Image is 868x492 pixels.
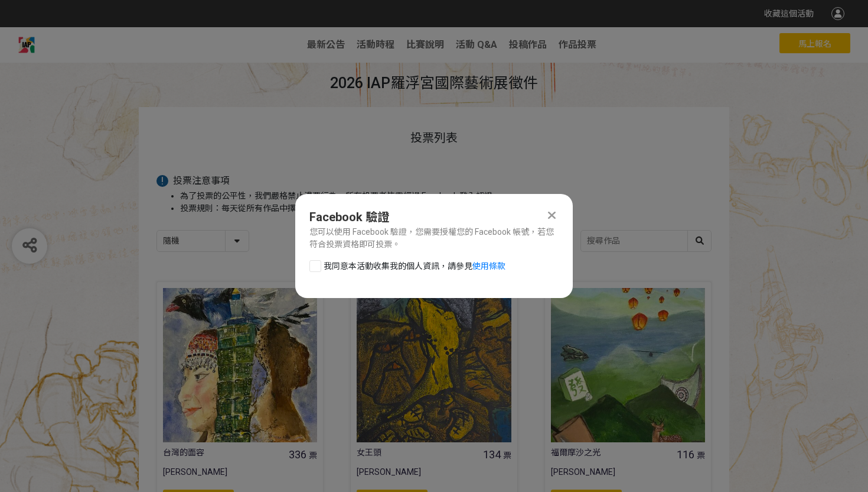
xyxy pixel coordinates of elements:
[483,448,501,461] span: 134
[180,202,712,215] li: 投票規則：每天從所有作品中擇一投票。
[173,175,230,186] span: 投票注意事項
[406,39,444,50] a: 比賽說明
[330,75,538,92] span: 2026 IAP羅浮宮國際藝術展徵件
[798,39,831,48] span: 馬上報名
[551,466,705,490] div: [PERSON_NAME]
[307,39,345,50] a: 最新公告
[581,231,711,251] input: 搜尋作品
[472,261,505,271] a: 使用條款
[180,190,712,202] li: 為了投票的公平性，我們嚴格禁止灌票行為，所有投票者皆需經過 Facebook 登入認證。
[509,39,547,50] span: 投稿作品
[324,261,472,271] span: 我同意本活動收集我的個人資訊，請參見
[456,39,497,50] a: 活動 Q&A
[697,451,705,460] span: 票
[357,466,511,490] div: [PERSON_NAME]
[764,9,814,18] span: 收藏這個活動
[779,33,850,53] button: 馬上報名
[357,39,394,50] a: 活動時程
[503,451,511,460] span: 票
[309,226,559,251] div: 您可以使用 Facebook 驗證，您需要授權您的 Facebook 帳號，若您符合投票資格即可投票。
[551,446,674,459] div: 福爾摩沙之光
[309,451,317,460] span: 票
[309,208,559,226] div: Facebook 驗證
[677,448,694,461] span: 116
[163,446,286,459] div: 台灣的面容
[289,448,306,461] span: 336
[163,466,317,490] div: [PERSON_NAME]
[559,39,596,50] a: 作品投票
[357,446,480,459] div: 女王頭
[156,131,712,145] h1: 投票列表
[18,36,35,54] img: 2026 IAP羅浮宮國際藝術展徵件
